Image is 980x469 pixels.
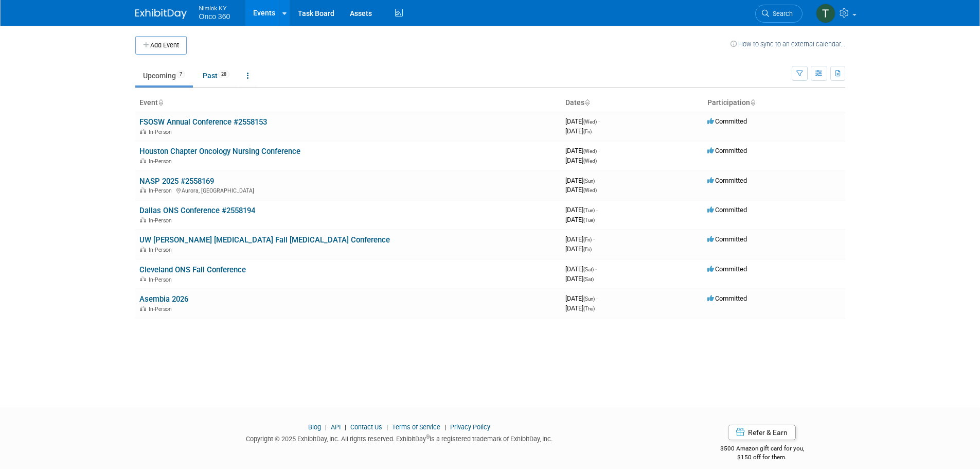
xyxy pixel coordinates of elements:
a: Houston Chapter Oncology Nursing Conference [139,147,300,156]
span: (Tue) [583,217,595,223]
div: $150 off for them. [679,453,845,462]
span: (Tue) [583,207,595,213]
a: Sort by Event Name [158,98,163,107]
span: [DATE] [565,265,597,273]
span: [DATE] [565,275,594,283]
span: [DATE] [565,127,592,135]
span: 7 [176,71,185,78]
span: - [595,265,597,273]
span: - [596,206,598,214]
a: FSOSW Annual Conference #2558153 [139,117,267,127]
span: (Fri) [583,129,592,134]
span: (Wed) [583,158,597,164]
span: - [593,235,595,243]
span: Onco 360 [199,12,230,21]
a: Terms of Service [392,423,440,431]
a: NASP 2025 #2558169 [139,177,214,186]
span: | [442,423,449,431]
span: Committed [707,147,747,154]
a: Refer & Earn [728,425,796,440]
span: [DATE] [565,206,598,214]
span: - [596,177,598,184]
span: [DATE] [565,294,598,302]
th: Dates [561,94,703,112]
th: Participation [703,94,845,112]
span: Committed [707,235,747,243]
span: - [598,147,600,154]
span: [DATE] [565,304,595,312]
a: Dallas ONS Conference #2558194 [139,206,255,215]
span: (Sat) [583,267,594,272]
a: How to sync to an external calendar... [730,40,845,48]
span: | [384,423,390,431]
span: (Fri) [583,247,592,252]
span: Committed [707,206,747,214]
span: In-Person [149,158,175,165]
span: [DATE] [565,245,592,253]
a: Past28 [195,66,237,85]
a: Sort by Start Date [584,98,590,107]
span: (Wed) [583,148,597,154]
span: [DATE] [565,235,595,243]
span: | [342,423,349,431]
span: Committed [707,177,747,184]
span: - [598,117,600,125]
div: $500 Amazon gift card for you, [679,438,845,461]
a: Asembia 2026 [139,294,188,304]
span: [DATE] [565,117,600,125]
span: [DATE] [565,177,598,184]
span: In-Person [149,247,175,253]
span: In-Person [149,306,175,312]
span: In-Person [149,187,175,194]
span: (Wed) [583,187,597,193]
img: ExhibitDay [135,9,187,19]
a: Upcoming7 [135,66,193,85]
span: [DATE] [565,157,597,164]
button: Add Event [135,36,187,55]
span: | [323,423,329,431]
span: (Sun) [583,178,595,184]
span: Committed [707,294,747,302]
th: Event [135,94,561,112]
img: In-Person Event [140,306,146,311]
div: Aurora, [GEOGRAPHIC_DATA] [139,186,557,194]
img: In-Person Event [140,276,146,282]
a: UW [PERSON_NAME] [MEDICAL_DATA] Fall [MEDICAL_DATA] Conference [139,235,390,245]
span: Search [769,10,793,18]
a: Contact Us [350,423,382,431]
span: (Sun) [583,296,595,302]
img: In-Person Event [140,187,146,193]
span: [DATE] [565,186,597,194]
span: Committed [707,265,747,273]
img: In-Person Event [140,247,146,252]
span: 28 [218,71,229,78]
span: - [596,294,598,302]
span: In-Person [149,217,175,224]
a: Sort by Participation Type [750,98,755,107]
img: In-Person Event [140,217,146,222]
span: Committed [707,117,747,125]
a: Cleveland ONS Fall Conference [139,265,246,274]
a: Blog [308,423,321,431]
span: (Thu) [583,306,595,311]
span: (Sat) [583,276,594,282]
span: (Fri) [583,237,592,242]
span: [DATE] [565,147,600,154]
span: In-Person [149,276,175,283]
a: API [331,423,341,431]
img: In-Person Event [140,129,146,134]
sup: ® [426,434,430,440]
div: Copyright © 2025 ExhibitDay, Inc. All rights reserved. ExhibitDay is a registered trademark of Ex... [135,432,664,444]
img: Tim Bugaile [816,4,835,23]
a: Privacy Policy [450,423,490,431]
img: In-Person Event [140,158,146,163]
span: (Wed) [583,119,597,125]
span: [DATE] [565,216,595,223]
a: Search [755,5,803,23]
span: In-Person [149,129,175,135]
span: Nimlok KY [199,2,230,13]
